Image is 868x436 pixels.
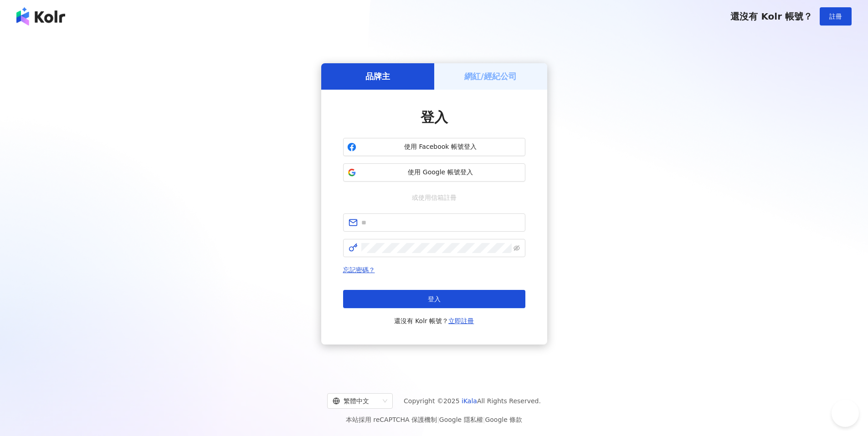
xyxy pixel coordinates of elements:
[360,142,521,152] span: 使用 Facebook 帳號登入
[365,71,390,82] h5: 品牌主
[428,295,441,303] span: 登入
[829,13,842,20] span: 註冊
[343,163,525,182] button: 使用 Google 帳號登入
[343,290,525,308] button: 登入
[820,7,852,25] button: 註冊
[394,315,474,326] span: 還沒有 Kolr 帳號？
[404,395,541,406] span: Copyright © 2025 All Rights Reserved.
[462,397,477,405] a: iKala
[832,400,859,427] iframe: Help Scout Beacon - Open
[437,416,439,423] span: |
[343,138,525,156] button: 使用 Facebook 帳號登入
[483,416,485,423] span: |
[346,414,522,425] span: 本站採用 reCAPTCHA 保護機制
[485,416,522,423] a: Google 條款
[343,266,375,274] a: 忘記密碼？
[333,394,379,408] div: 繁體中文
[730,11,812,22] span: 還沒有 Kolr 帳號？
[514,245,520,251] span: eye-invisible
[464,71,517,82] h5: 網紅/經紀公司
[448,317,474,324] a: 立即註冊
[406,193,463,203] span: 或使用信箱註冊
[439,416,483,423] a: Google 隱私權
[16,7,65,25] img: logo
[360,168,521,177] span: 使用 Google 帳號登入
[421,109,448,125] span: 登入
